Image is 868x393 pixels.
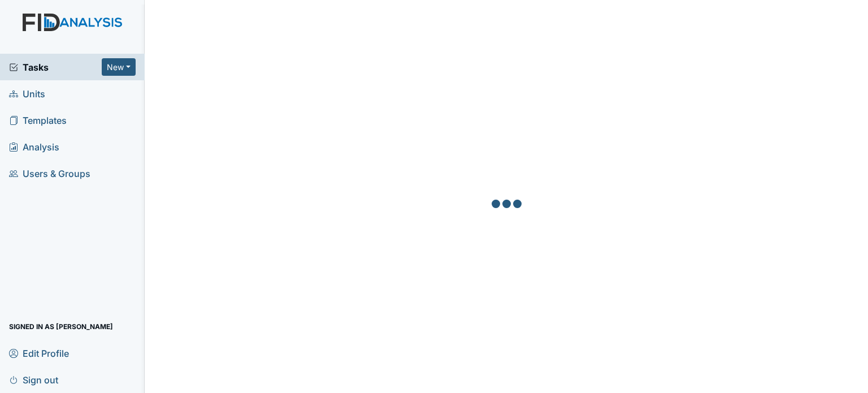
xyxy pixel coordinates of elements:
[9,165,90,182] span: Users & Groups
[9,138,59,156] span: Analysis
[9,61,102,74] a: Tasks
[9,318,113,335] span: Signed in as [PERSON_NAME]
[9,85,45,102] span: Units
[102,58,136,76] button: New
[9,111,67,129] span: Templates
[9,371,58,388] span: Sign out
[9,344,69,362] span: Edit Profile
